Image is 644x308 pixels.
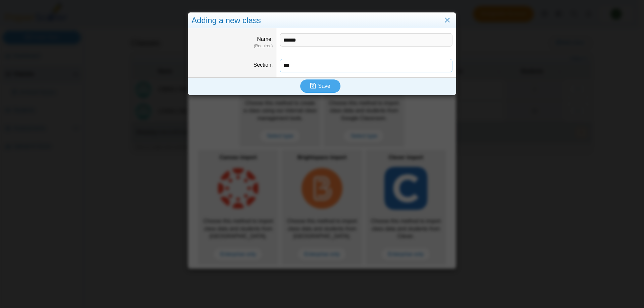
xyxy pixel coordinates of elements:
div: Adding a new class [188,13,456,28]
label: Name [257,36,273,42]
label: Section [254,62,273,68]
dfn: (Required) [192,43,273,49]
button: Save [300,79,340,93]
span: Save [318,83,330,89]
a: Close [442,15,452,26]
